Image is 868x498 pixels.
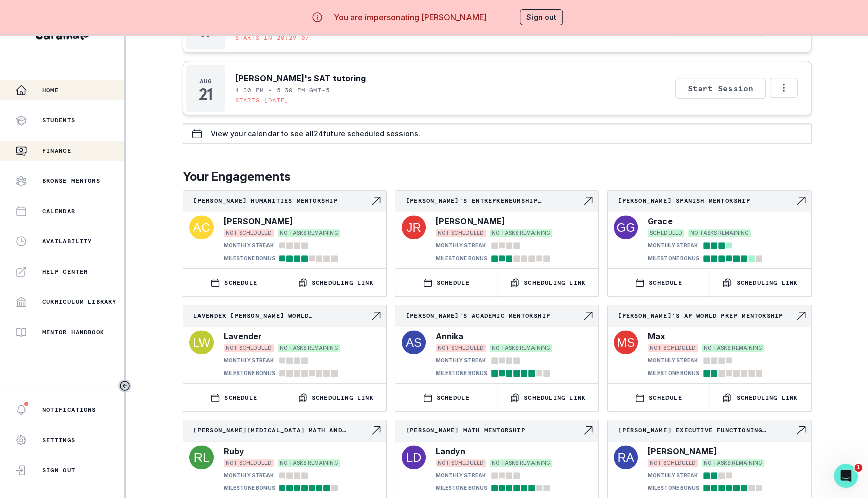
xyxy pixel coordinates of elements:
[42,328,104,336] p: Mentor Handbook
[795,424,807,437] svg: Navigate to engagement page
[402,445,426,469] img: svg
[648,344,698,352] span: NOT SCHEDULED
[648,255,699,262] p: MILESTONE BONUS
[736,394,798,402] p: Scheduling Link
[648,459,698,467] span: NOT SCHEDULED
[189,330,214,354] img: svg
[42,298,117,306] p: Curriculum Library
[285,384,386,411] button: Scheduling Link
[648,215,673,227] p: Grace
[235,86,330,94] p: 4:30 PM - 5:30 PM GMT-5
[436,484,487,492] p: MILESTONE BONUS
[436,472,486,479] p: MONTHLY STREAK
[834,464,858,488] iframe: Intercom live chat
[189,445,214,469] img: svg
[312,279,374,287] p: Scheduling Link
[709,269,811,296] button: Scheduling Link
[649,394,682,402] p: SCHEDULE
[224,357,274,364] p: MONTHLY STREAK
[224,472,274,479] p: MONTHLY STREAK
[224,242,274,250] p: MONTHLY STREAK
[648,445,717,457] p: [PERSON_NAME]
[199,77,212,85] p: Aug
[193,197,370,205] p: [PERSON_NAME] Humanities Mentorship
[436,242,486,250] p: MONTHLY STREAK
[688,229,751,237] span: NO TASKS REMAINING
[42,116,76,125] p: Students
[649,279,682,287] p: SCHEDULE
[370,309,382,322] svg: Navigate to engagement page
[224,344,274,352] span: NOT SCHEDULED
[582,309,594,322] svg: Navigate to engagement page
[524,279,586,287] p: Scheduling Link
[795,195,807,207] svg: Navigate to engagement page
[608,269,709,296] button: SCHEDULE
[497,384,598,411] button: Scheduling Link
[648,369,699,377] p: MILESTONE BONUS
[402,215,426,239] img: svg
[42,86,59,94] p: Home
[490,344,552,352] span: NO TASKS REMAINING
[183,191,386,264] a: [PERSON_NAME] Humanities MentorshipNavigate to engagement page[PERSON_NAME]NOT SCHEDULEDNO TASKS ...
[614,215,638,239] img: svg
[795,309,807,322] svg: Navigate to engagement page
[224,445,244,457] p: Ruby
[278,229,340,237] span: NO TASKS REMAINING
[614,445,638,469] img: svg
[436,459,486,467] span: NOT SCHEDULED
[618,312,794,320] p: [PERSON_NAME]'s AP World Prep Mentorship
[770,78,798,98] button: Options
[235,34,310,42] p: Starts in 20:29:07
[437,394,470,402] p: SCHEDULE
[224,215,293,227] p: [PERSON_NAME]
[370,424,382,437] svg: Navigate to engagement page
[224,394,257,402] p: SCHEDULE
[608,420,811,494] a: [PERSON_NAME] Executive Functioning MentorshipNavigate to engagement page[PERSON_NAME]NOT SCHEDUL...
[395,269,497,296] button: SCHEDULE
[193,426,370,434] p: [PERSON_NAME][MEDICAL_DATA] Math and Science Academic Mentorship
[675,78,766,99] button: Start Session
[235,96,289,104] p: Starts [DATE]
[436,215,505,227] p: [PERSON_NAME]
[118,379,131,392] button: Toggle sidebar
[648,229,684,237] span: SCHEDULED
[436,357,486,364] p: MONTHLY STREAK
[183,384,285,411] button: SCHEDULE
[183,269,285,296] button: SCHEDULE
[436,229,486,237] span: NOT SCHEDULED
[183,420,386,494] a: [PERSON_NAME][MEDICAL_DATA] Math and Science Academic MentorshipNavigate to engagement pageRubyNO...
[436,344,486,352] span: NOT SCHEDULED
[436,255,487,262] p: MILESTONE BONUS
[520,9,563,25] button: Sign out
[224,229,274,237] span: NOT SCHEDULED
[333,11,487,23] p: You are impersonating [PERSON_NAME]
[395,305,598,379] a: [PERSON_NAME]'s Academic MentorshipNavigate to engagement pageAnnikaNOT SCHEDULEDNO TASKS REMAINI...
[224,255,275,262] p: MILESTONE BONUS
[614,330,638,354] img: svg
[42,177,100,185] p: Browse Mentors
[370,195,382,207] svg: Navigate to engagement page
[189,215,214,239] img: svg
[224,459,274,467] span: NOT SCHEDULED
[42,207,76,215] p: Calendar
[582,424,594,437] svg: Navigate to engagement page
[183,305,386,379] a: Lavender [PERSON_NAME] World History+Chemistry Academic MentorshipNavigate to engagement pageLave...
[648,472,698,479] p: MONTHLY STREAK
[406,426,582,434] p: [PERSON_NAME] Math Mentorship
[42,237,92,245] p: Availability
[618,426,794,434] p: [PERSON_NAME] Executive Functioning Mentorship
[648,242,698,250] p: MONTHLY STREAK
[490,229,552,237] span: NO TASKS REMAINING
[42,436,76,444] p: Settings
[648,330,665,342] p: Max
[312,394,374,402] p: Scheduling Link
[709,384,811,411] button: Scheduling Link
[608,191,811,264] a: [PERSON_NAME] Spanish MentorshipNavigate to engagement pageGraceSCHEDULEDNO TASKS REMAININGMONTHL...
[199,89,212,99] p: 21
[608,384,709,411] button: SCHEDULE
[524,394,586,402] p: Scheduling Link
[402,330,426,354] img: svg
[224,369,275,377] p: MILESTONE BONUS
[854,464,862,472] span: 1
[235,72,366,84] p: [PERSON_NAME]'s SAT tutoring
